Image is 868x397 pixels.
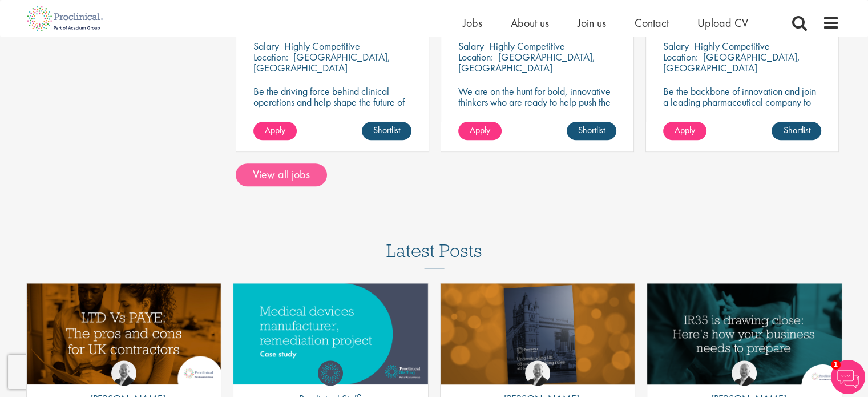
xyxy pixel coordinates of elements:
[253,50,390,74] p: [GEOGRAPHIC_DATA], [GEOGRAPHIC_DATA]
[463,15,482,30] a: Jobs
[111,360,136,386] img: Sean Moran
[441,283,635,384] a: Link to a post
[663,39,689,53] span: Salary
[647,283,842,386] img: IR35 is drawing close: Here’s how your business needs to prepare
[470,124,490,136] span: Apply
[525,360,550,386] img: Sean Moran
[489,39,565,53] p: Highly Competitive
[441,283,635,386] img: Understanding IR35 2020 - Guidebook Life Sciences
[265,124,285,136] span: Apply
[831,360,865,394] img: Chatbot
[458,50,595,74] p: [GEOGRAPHIC_DATA], [GEOGRAPHIC_DATA]
[27,283,221,384] img: LTD Vs PAYE pros and cons for UK contractors
[675,124,695,136] span: Apply
[663,122,706,140] a: Apply
[697,15,748,30] a: Upload CV
[253,86,411,118] p: Be the driving force behind clinical operations and help shape the future of pharma innovation.
[567,122,616,140] a: Shortlist
[253,39,279,53] span: Salary
[511,15,549,30] a: About us
[362,122,411,140] a: Shortlist
[578,15,606,30] a: Join us
[831,360,841,370] span: 1
[694,39,770,53] p: Highly Competitive
[233,283,428,384] a: Link to a post
[386,241,482,268] h3: Latest Posts
[458,86,616,129] p: We are on the hunt for bold, innovative thinkers who are ready to help push the boundaries of sci...
[458,39,484,53] span: Salary
[253,50,288,63] span: Location:
[236,163,327,186] a: View all jobs
[635,15,669,30] a: Contact
[284,39,360,53] p: Highly Competitive
[458,50,493,63] span: Location:
[647,283,842,384] a: Link to a post
[663,86,821,129] p: Be the backbone of innovation and join a leading pharmaceutical company to help keep life-changin...
[772,122,821,140] a: Shortlist
[27,283,221,384] a: Link to a post
[732,360,757,386] img: Sean Moran
[458,122,502,140] a: Apply
[253,122,297,140] a: Apply
[8,355,154,389] iframe: reCAPTCHA
[663,50,698,63] span: Location:
[663,50,800,74] p: [GEOGRAPHIC_DATA], [GEOGRAPHIC_DATA]
[318,360,343,386] img: Proclinical Staffing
